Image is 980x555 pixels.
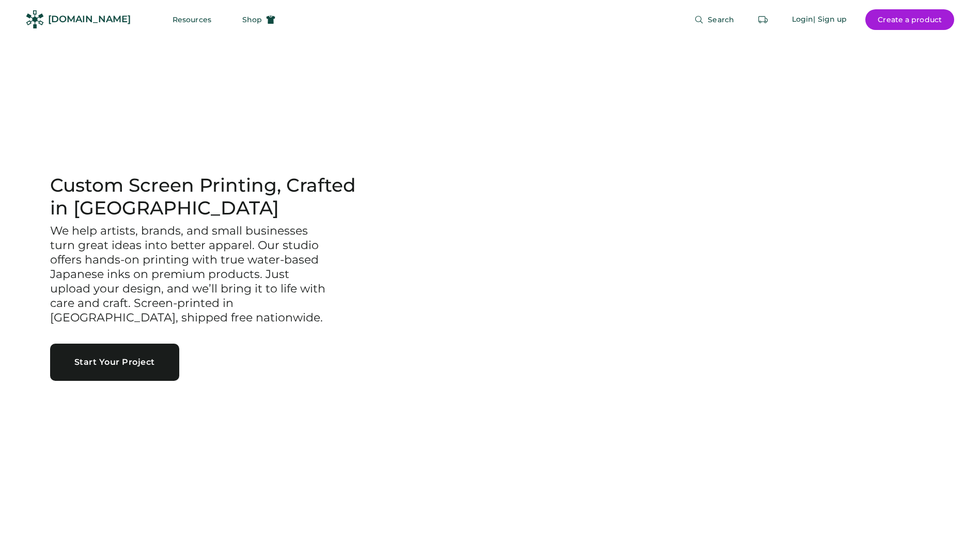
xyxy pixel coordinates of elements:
[753,9,773,30] button: Retrieve an order
[242,16,262,23] span: Shop
[708,16,734,23] span: Search
[682,9,746,30] button: Search
[160,9,224,30] button: Resources
[50,224,329,325] h3: We help artists, brands, and small businesses turn great ideas into better apparel. Our studio of...
[50,344,179,381] button: Start Your Project
[230,9,288,30] button: Shop
[26,10,44,28] img: Rendered Logo - Screens
[865,9,954,30] button: Create a product
[50,174,372,220] h1: Custom Screen Printing, Crafted in [GEOGRAPHIC_DATA]
[813,14,847,25] div: | Sign up
[792,14,814,25] div: Login
[48,13,131,26] div: [DOMAIN_NAME]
